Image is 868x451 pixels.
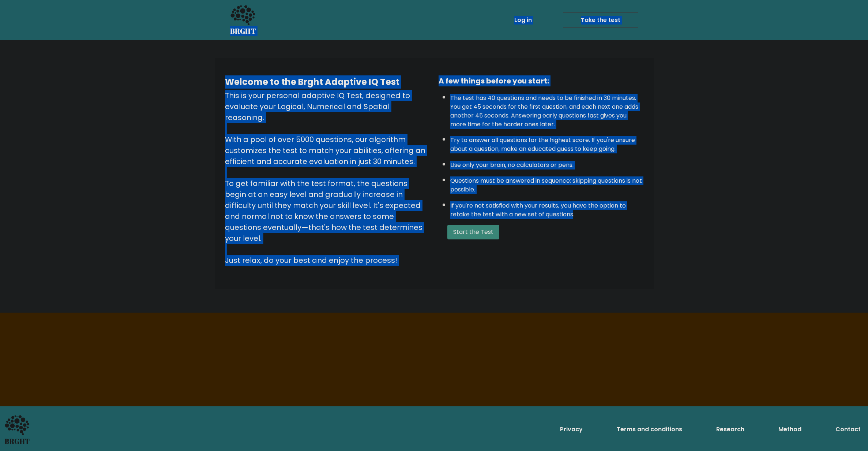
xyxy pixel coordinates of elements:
li: The test has 40 questions and needs to be finished in 30 minutes. You get 45 seconds for the firs... [450,90,643,129]
a: BRGHT [230,3,256,37]
li: Try to answer all questions for the highest score. If you're unsure about a question, make an edu... [450,132,643,153]
a: Terms and conditions [614,422,685,437]
div: A few things before you start: [439,75,643,86]
h5: BRGHT [230,27,256,36]
a: Research [713,422,747,437]
div: This is your personal adaptive IQ Test, designed to evaluate your Logical, Numerical and Spatial ... [225,90,430,266]
b: Welcome to the Brght Adaptive IQ Test [225,76,399,88]
a: Take the test [563,12,638,28]
a: Privacy [557,422,586,437]
li: If you're not satisfied with your results, you have the option to retake the test with a new set ... [450,198,643,219]
a: Method [775,422,804,437]
a: Log in [511,13,535,27]
a: Contact [833,422,864,437]
li: Use only your brain, no calculators or pens. [450,157,643,169]
button: Start the Test [447,225,499,239]
li: Questions must be answered in sequence; skipping questions is not possible. [450,173,643,194]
